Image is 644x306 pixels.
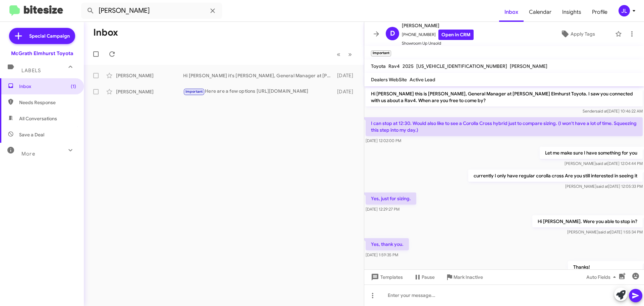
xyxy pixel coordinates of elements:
button: Mark Inactive [440,271,488,283]
span: Save a Deal [19,131,44,138]
span: Toyota [371,63,386,69]
span: [PHONE_NUMBER] [402,30,474,40]
span: [PERSON_NAME] [DATE] 12:05:33 PM [565,184,643,189]
div: Here are a few options [URL][DOMAIN_NAME] [183,88,334,95]
span: Templates [370,271,403,283]
span: Inbox [19,83,76,90]
span: Pause [422,271,435,283]
span: (1) [71,83,76,90]
span: » [348,50,352,58]
span: « [337,50,340,58]
span: Auto Fields [586,271,619,283]
span: D [390,28,395,39]
span: More [21,151,35,157]
span: [PERSON_NAME] [DATE] 12:04:44 PM [565,161,643,166]
a: Calendar [524,2,557,22]
div: [PERSON_NAME] [116,72,183,79]
p: Hi [PERSON_NAME]. Were you able to stop in? [532,215,643,227]
span: [PERSON_NAME] [402,21,474,30]
span: [DATE] 1:59:35 PM [366,252,398,257]
div: [PERSON_NAME] [116,88,183,95]
span: [DATE] 12:29:27 PM [366,207,399,212]
div: [DATE] [334,72,359,79]
span: Dealers WebSite [371,77,407,83]
input: Search [81,3,222,19]
button: Auto Fields [581,271,624,283]
span: said at [596,108,607,114]
span: Labels [21,68,41,74]
span: Apply Tags [571,28,595,40]
span: said at [596,161,607,166]
span: Mark Inactive [453,271,483,283]
span: [US_VEHICLE_IDENTIFICATION_NUMBER] [416,63,507,69]
nav: Page navigation example [333,47,356,61]
span: Important [185,89,203,94]
h1: Inbox [93,27,118,38]
small: Important [371,50,391,56]
span: said at [598,229,610,234]
button: Apply Tags [543,28,612,40]
span: Rav4 [388,63,400,69]
p: Let me make sure I have something for you [540,147,643,159]
span: Sender [DATE] 10:46:22 AM [583,108,643,114]
span: Needs Response [19,99,76,106]
span: [PERSON_NAME] [510,63,547,69]
span: All Conversations [19,115,57,122]
button: Templates [364,271,408,283]
span: [DATE] 12:02:00 PM [366,138,401,143]
p: Hi [PERSON_NAME] this is [PERSON_NAME], General Manager at [PERSON_NAME] Elmhurst Toyota. I saw y... [366,88,643,106]
span: Special Campaign [29,33,70,39]
button: Pause [408,271,440,283]
a: Insights [557,2,587,22]
div: Hi [PERSON_NAME] it's [PERSON_NAME], General Manager at [PERSON_NAME] Elmhurst Toyota. I noticed ... [183,72,334,79]
span: said at [596,184,608,189]
div: JL [619,5,630,16]
p: Yes, thank you. [366,238,409,250]
a: Open in CRM [438,30,474,40]
button: JL [613,5,637,16]
p: Yes, just for sizing. [366,192,416,205]
span: [PERSON_NAME] [DATE] 1:55:34 PM [567,229,643,234]
div: [DATE] [334,88,359,95]
button: Next [344,47,356,61]
button: Previous [333,47,344,61]
p: I can stop at 12:30. Would also like to see a Corolla Cross hybrid just to compare sizing. (I won... [366,117,643,136]
a: Profile [587,2,613,22]
a: Special Campaign [9,28,75,44]
a: Inbox [499,2,524,22]
span: 2025 [402,63,414,69]
span: Showroom Up Unsold [402,40,474,47]
span: Active Lead [410,77,435,83]
div: McGrath Elmhurst Toyota [11,50,73,57]
p: currently I only have regular corolla cross Are you still interested in seeing it [468,170,643,182]
p: Thanks! [568,261,643,273]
